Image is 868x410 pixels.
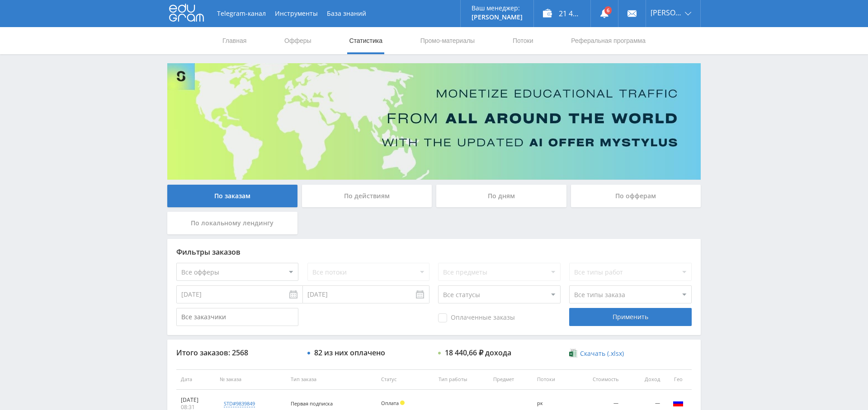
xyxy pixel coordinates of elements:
div: Применить [569,308,691,326]
th: Гео [665,369,692,390]
th: Тип работы [434,369,489,390]
th: Доход [623,369,665,390]
th: Дата [176,369,215,390]
div: [DATE] [181,396,211,404]
div: рк [537,401,568,406]
input: Все заказчики [176,308,298,326]
div: По действиям [302,185,432,207]
a: Реферальная программа [570,27,646,54]
span: [PERSON_NAME] [651,9,682,16]
div: std#9839849 [224,400,255,407]
th: Предмет [489,369,532,390]
th: Статус [377,369,434,390]
a: Офферы [283,27,312,54]
div: По заказам [167,185,297,207]
a: Скачать (.xlsx) [569,349,623,358]
span: Холд [400,401,405,405]
p: [PERSON_NAME] [472,14,523,21]
img: xlsx [569,349,577,358]
div: По дням [436,185,566,207]
img: Banner [167,63,701,180]
span: Оплаченные заказы [438,313,515,322]
a: Потоки [512,27,534,54]
img: rus.png [673,397,684,408]
span: Скачать (.xlsx) [580,350,624,357]
div: 18 440,66 ₽ дохода [445,349,511,357]
p: Ваш менеджер: [472,5,523,12]
span: Первая подписка [291,400,333,407]
a: Главная [222,27,247,54]
div: По локальному лендингу [167,212,297,234]
span: Оплата [381,400,399,406]
a: Промо-материалы [420,27,476,54]
th: Потоки [533,369,572,390]
div: По офферам [571,185,701,207]
div: Итого заказов: 2568 [176,349,298,357]
th: № заказа [215,369,286,390]
a: Статистика [348,27,383,54]
div: 82 из них оплачено [314,349,385,357]
th: Тип заказа [286,369,377,390]
div: Фильтры заказов [176,248,692,256]
th: Стоимость [572,369,623,390]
